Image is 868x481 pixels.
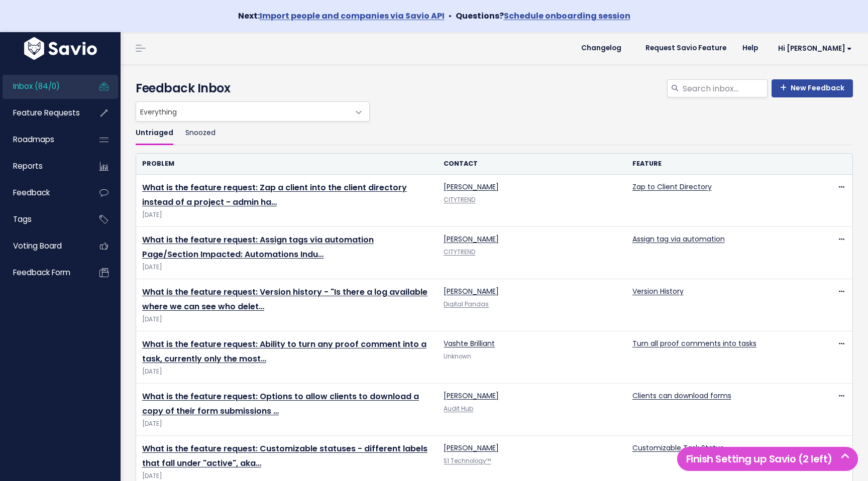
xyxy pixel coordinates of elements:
[260,10,445,22] a: Import people and companies via Savio API
[13,240,62,251] span: Voting Board
[444,248,475,256] a: CITYTREND
[444,234,499,244] a: [PERSON_NAME]
[142,234,374,260] a: What is the feature request: Assign tags via automation Page/Section Impacted: Automations Indu…
[632,443,724,453] a: Customizable Task Status
[444,352,471,360] span: Unknown
[142,286,427,312] a: What is the feature request: Version history - "Is there a log available where we can see who delet…
[238,10,445,22] strong: Next:
[444,405,473,413] a: Audit Hub
[766,41,860,56] a: Hi [PERSON_NAME]
[13,81,60,91] span: Inbox (84/0)
[142,391,419,417] a: What is the feature request: Options to allow clients to download a copy of their form submissions …
[142,210,431,220] span: [DATE]
[142,314,431,325] span: [DATE]
[142,443,427,469] a: What is the feature request: Customizable statuses - different labels that fall under "active", aka…
[3,128,83,151] a: Roadmaps
[581,45,621,52] span: Changelog
[13,267,70,278] span: Feedback form
[13,161,43,171] span: Reports
[637,41,734,56] a: Request Savio Feature
[13,134,54,145] span: Roadmaps
[3,234,83,258] a: Voting Board
[3,75,83,98] a: Inbox (84/0)
[456,10,630,22] strong: Questions?
[632,234,725,244] a: Assign tag via automation
[22,37,99,60] img: logo-white.9d6f32f41409.svg
[3,181,83,204] a: Feedback
[632,391,731,401] a: Clients can download forms
[632,182,712,192] a: Zap to Client Directory
[136,122,173,145] a: Untriaged
[444,338,495,348] a: Vashte Brilliant
[136,79,853,97] h4: Feedback Inbox
[504,10,630,22] a: Schedule onboarding session
[444,457,491,465] a: S1 Technology™
[136,154,438,174] th: Problem
[778,45,852,52] span: Hi [PERSON_NAME]
[632,338,756,348] a: Turn all proof comments into tasks
[734,41,766,56] a: Help
[3,261,83,284] a: Feedback form
[142,367,431,377] span: [DATE]
[444,443,499,453] a: [PERSON_NAME]
[449,10,452,22] span: •
[13,187,50,198] span: Feedback
[682,79,768,97] input: Search inbox...
[142,338,426,365] a: What is the feature request: Ability to turn any proof comment into a task, currently only the most…
[682,451,853,466] h5: Finish Setting up Savio (2 left)
[142,262,431,273] span: [DATE]
[3,101,83,125] a: Feature Requests
[632,286,684,296] a: Version History
[438,154,626,174] th: Contact
[3,208,83,231] a: Tags
[185,122,215,145] a: Snoozed
[136,122,853,145] ul: Filter feature requests
[3,155,83,178] a: Reports
[13,107,80,118] span: Feature Requests
[626,154,815,174] th: Feature
[136,101,370,122] span: Everything
[444,286,499,296] a: [PERSON_NAME]
[772,79,853,97] a: New Feedback
[444,182,499,192] a: [PERSON_NAME]
[13,214,32,224] span: Tags
[142,182,407,208] a: What is the feature request: Zap a client into the client directory instead of a project - admin ha…
[444,300,489,308] a: Digital Pandas
[136,102,349,121] span: Everything
[444,196,475,204] a: CITYTREND
[444,391,499,401] a: [PERSON_NAME]
[142,419,431,429] span: [DATE]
